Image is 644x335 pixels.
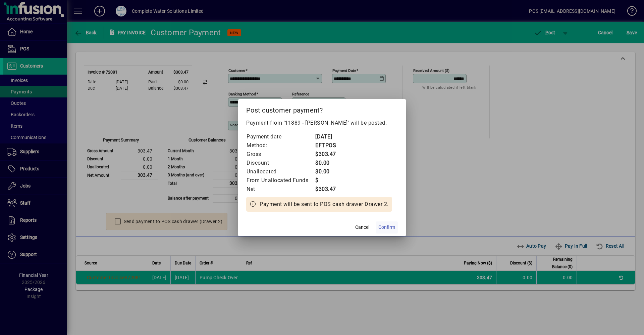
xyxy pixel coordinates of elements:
[315,185,342,194] td: $303.47
[260,200,389,208] span: Payment will be sent to POS cash drawer Drawer 2.
[246,159,315,167] td: Discount
[246,167,315,176] td: Unallocated
[246,176,315,185] td: From Unallocated Funds
[246,150,315,159] td: Gross
[246,119,398,127] p: Payment from '11889 - [PERSON_NAME]' will be posted.
[246,141,315,150] td: Method:
[238,99,406,119] h2: Post customer payment?
[376,221,398,234] button: Confirm
[246,185,315,194] td: Net
[315,141,342,150] td: EFTPOS
[315,132,342,141] td: [DATE]
[355,224,369,231] span: Cancel
[315,176,342,185] td: $
[378,224,395,231] span: Confirm
[246,132,315,141] td: Payment date
[315,159,342,167] td: $0.00
[352,221,373,234] button: Cancel
[315,150,342,159] td: $303.47
[315,167,342,176] td: $0.00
